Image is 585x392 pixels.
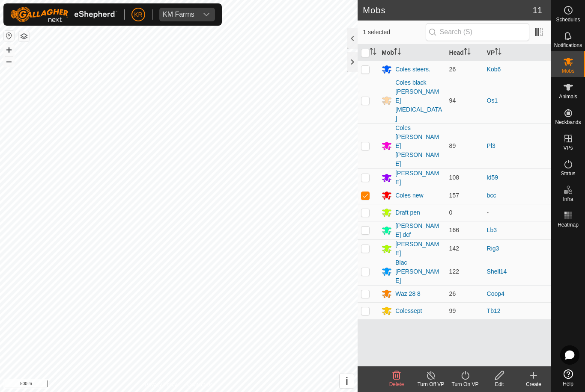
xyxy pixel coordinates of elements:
[563,381,573,386] span: Help
[487,174,498,181] a: ld59
[134,10,142,19] span: KR
[449,268,459,275] span: 122
[555,120,581,125] span: Neckbands
[449,174,459,181] span: 108
[487,307,501,314] a: Tb12
[163,11,194,18] div: KM Farms
[487,268,507,275] a: Shell14
[187,381,212,389] a: Contact Us
[395,65,430,74] div: Coles steers.
[4,31,14,41] button: Reset Map
[449,97,456,104] span: 94
[449,142,456,149] span: 89
[4,45,14,55] button: +
[558,222,579,227] span: Heatmap
[487,66,501,73] a: Kob6
[449,192,459,199] span: 157
[561,171,575,176] span: Status
[449,245,459,252] span: 142
[446,44,484,61] th: Head
[563,145,573,150] span: VPs
[449,227,459,233] span: 166
[159,8,198,21] span: KM Farms
[487,142,495,149] a: Pl3
[395,307,422,315] div: Colessept
[426,23,529,41] input: Search (S)
[487,290,504,297] a: Coop4
[487,97,498,104] a: Os1
[363,5,533,15] h2: Mobs
[495,49,501,56] p-sorticon: Activate to sort
[370,49,376,56] p-sorticon: Activate to sort
[562,68,574,74] span: Mobs
[516,380,551,388] div: Create
[395,208,420,217] div: Draft pen
[533,4,542,17] span: 11
[345,375,348,387] span: i
[487,227,497,233] a: Lb3
[395,240,442,258] div: [PERSON_NAME]
[394,49,401,56] p-sorticon: Activate to sort
[395,289,421,298] div: Waz 28 8
[559,94,577,99] span: Animals
[395,191,423,200] div: Coles new
[395,124,442,168] div: Coles [PERSON_NAME] [PERSON_NAME]
[198,8,215,21] div: dropdown trigger
[378,44,445,61] th: Mob
[363,28,425,37] span: 1 selected
[414,380,448,388] div: Turn Off VP
[4,56,14,66] button: –
[10,7,117,22] img: Gallagher Logo
[395,258,442,285] div: Blac [PERSON_NAME]
[484,44,551,61] th: VP
[563,197,573,202] span: Infra
[449,209,453,216] span: 0
[551,366,585,390] a: Help
[19,31,29,41] button: Map Layers
[395,78,442,123] div: Coles black [PERSON_NAME][MEDICAL_DATA]
[449,66,456,73] span: 26
[449,307,456,314] span: 99
[482,380,516,388] div: Edit
[448,380,482,388] div: Turn On VP
[556,17,580,22] span: Schedules
[464,49,471,56] p-sorticon: Activate to sort
[395,169,442,187] div: [PERSON_NAME]
[484,204,551,221] td: -
[389,381,404,387] span: Delete
[395,221,442,239] div: [PERSON_NAME] dcf
[554,43,582,48] span: Notifications
[340,374,354,388] button: i
[145,381,177,389] a: Privacy Policy
[487,245,499,252] a: Rig3
[487,192,496,199] a: bcc
[449,290,456,297] span: 26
